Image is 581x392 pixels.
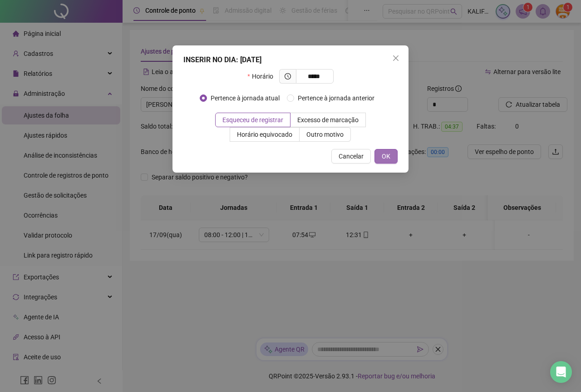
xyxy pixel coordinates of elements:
[331,149,371,164] button: Cancelar
[374,149,398,164] button: OK
[294,93,378,103] span: Pertence à jornada anterior
[285,73,291,79] span: clock-circle
[382,151,390,161] span: OK
[207,93,283,103] span: Pertence à jornada atual
[222,116,283,124] span: Esqueceu de registrar
[297,116,359,124] span: Excesso de marcação
[389,51,403,65] button: Close
[306,131,344,138] span: Outro motivo
[550,361,572,383] div: Open Intercom Messenger
[237,131,292,138] span: Horário equivocado
[392,55,399,62] span: close
[183,55,398,65] div: INSERIR NO DIA : [DATE]
[247,69,279,84] label: Horário
[339,151,364,161] span: Cancelar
